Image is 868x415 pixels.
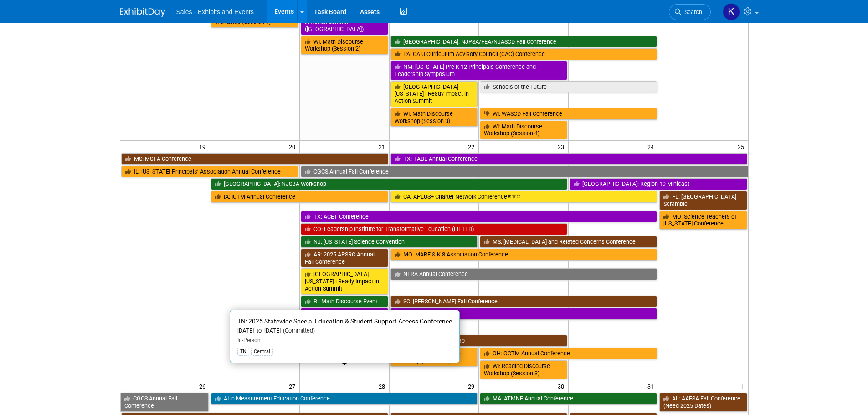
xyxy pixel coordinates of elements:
a: Search [669,4,711,20]
a: MO: Science Teachers of [US_STATE] Conference [659,211,747,230]
a: [GEOGRAPHIC_DATA][US_STATE] i-Ready Impact in Action Summit [301,268,388,294]
a: TX: ACET [390,308,657,320]
span: 19 [198,141,210,152]
span: 30 [557,380,568,392]
a: WI: Reading Discourse Workshop (Session 3) [480,360,567,379]
a: IA: ICTM Annual Conference [211,191,388,203]
a: GA: GSSA Fall Bootstrap [390,335,568,347]
span: (Committed) [281,327,315,334]
a: WI: WASCD Fall Conference [480,108,657,120]
span: 24 [647,141,658,152]
a: TX: TABE Annual Conference [390,153,747,165]
span: 21 [378,141,389,152]
a: TX: ACET Conference [301,211,657,223]
a: AR: 2025 APSRC Annual Fall Conference [301,249,388,267]
span: 1 [740,380,748,392]
a: CA: APLUS+ Charter Network Conference [390,191,657,203]
a: WI: Math Discourse Workshop (Session 3) [390,108,478,127]
a: NJ: [US_STATE] Science Convention [301,236,478,248]
span: 29 [467,380,478,392]
img: Kara Haven [723,3,740,20]
a: RI: Math Discourse Event [301,296,388,307]
a: OH: OCTM Annual Conference [480,348,657,359]
a: NM: [US_STATE] Pre-K-12 Principals Conference and Leadership Symposium [390,61,568,80]
a: MS: [MEDICAL_DATA] and Related Concerns Conference [480,236,657,248]
span: 27 [288,380,299,392]
span: 28 [378,380,389,392]
span: 25 [737,141,748,152]
a: PA: CAIU Curriculum Advisory Council (CAC) Conference [390,48,657,60]
span: 23 [557,141,568,152]
span: 26 [198,380,210,392]
a: WI: Math Discourse Workshop (Session 4) [480,121,567,139]
span: TN: 2025 Statewide Special Education & Student Support Access Conference [237,318,452,325]
div: Central [251,348,273,356]
a: [GEOGRAPHIC_DATA]: Region 19 Minicast [570,178,747,190]
a: SC: [PERSON_NAME] Fall Conference [390,296,657,307]
a: MS: MSTA Conference [121,153,388,165]
a: CGCS Annual Fall Conference [301,166,748,178]
a: WI: Math Discourse Workshop (Session 2) [301,36,388,55]
span: 31 [647,380,658,392]
a: IL: [US_STATE] Principals’ Association Annual Conference [121,166,298,178]
a: CGCS Annual Fall Conference [120,393,209,411]
div: TN [237,348,249,356]
a: NERA Annual Conference [390,268,657,280]
span: Sales - Exhibits and Events [176,8,254,15]
a: AI in Measurement Education Conference [211,393,478,405]
a: Schools of the Future [480,81,657,93]
a: MA: ATMNE Annual Conference [480,393,657,405]
span: Search [681,9,702,15]
a: AL: AAESA Fall Conference (Need 2025 Dates) [659,393,747,411]
a: MO: MARE & K-8 Association Conference [390,249,657,261]
span: In-Person [237,337,261,343]
div: [DATE] to [DATE] [237,327,452,335]
img: ExhibitDay [120,8,165,17]
a: [GEOGRAPHIC_DATA]: NJSBA Workshop [211,178,567,190]
span: 22 [467,141,478,152]
a: FL: [GEOGRAPHIC_DATA] Scramble [659,191,747,210]
a: [GEOGRAPHIC_DATA][US_STATE] i-Ready Impact in Action Summit [390,81,478,107]
a: CO: Leadership Institute for Transformative Education (LIFTED) [301,223,568,235]
a: [GEOGRAPHIC_DATA]: NJPSA/FEA/NJASCD Fall Conference [390,36,657,48]
span: 20 [288,141,299,152]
